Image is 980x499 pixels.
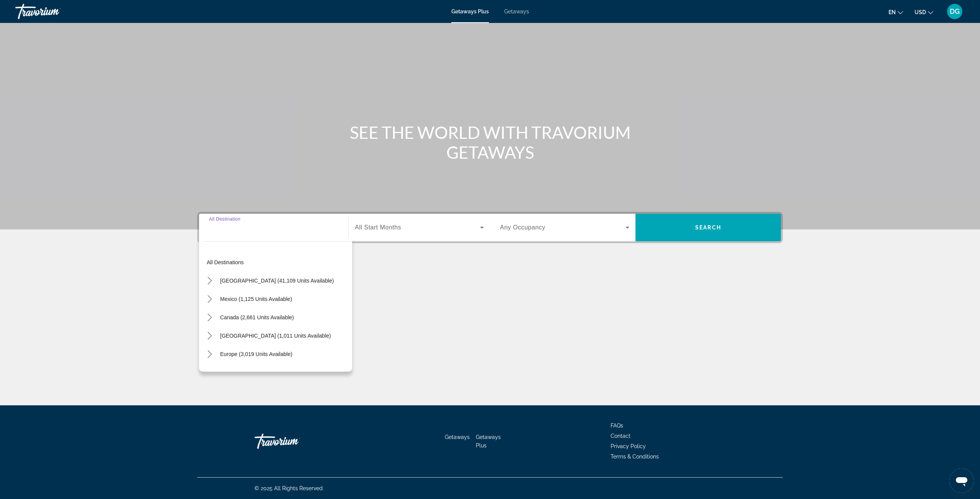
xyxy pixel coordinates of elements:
[216,274,338,288] button: Select destination: United States (41,109 units available)
[889,9,896,15] span: en
[216,366,330,379] button: Select destination: Australia (237 units available)
[355,224,401,231] span: All Start Months
[476,434,501,449] a: Getaways Plus
[220,314,294,320] span: Canada (2,661 units available)
[199,237,352,372] div: Destination options
[216,310,298,324] button: Select destination: Canada (2,661 units available)
[203,348,216,361] button: Toggle Europe (3,019 units available) submenu
[611,433,630,439] a: Contact
[500,224,546,231] span: Any Occupancy
[945,3,965,20] button: User Menu
[950,8,960,15] span: DG
[203,255,352,269] button: Select destination: All destinations
[203,253,352,492] mat-tree: Destination tree
[203,311,216,324] button: Toggle Canada (2,661 units available) submenu
[255,485,324,491] span: © 2025 All Rights Reserved.
[207,259,244,265] span: All destinations
[445,434,470,440] a: Getaways
[216,329,335,343] button: Select destination: Caribbean & Atlantic Islands (1,011 units available)
[255,430,331,453] a: Go Home
[216,347,296,361] button: Select destination: Europe (3,019 units available)
[220,296,292,302] span: Mexico (1,125 units available)
[203,274,216,288] button: Toggle United States (41,109 units available) submenu
[209,216,243,221] span: All Destinations
[695,224,721,231] span: Search
[915,7,933,18] button: Change currency
[504,8,529,15] a: Getaways
[209,223,338,232] input: Select destination
[203,329,216,343] button: Toggle Caribbean & Atlantic Islands (1,011 units available) submenu
[889,7,903,18] button: Change language
[220,278,334,284] span: [GEOGRAPHIC_DATA] (41,109 units available)
[203,293,216,306] button: Toggle Mexico (1,125 units available) submenu
[220,351,292,357] span: Europe (3,019 units available)
[611,453,659,460] a: Terms & Conditions
[346,122,634,162] h1: SEE THE WORLD WITH TRAVORIUM GETAWAYS
[199,214,781,241] div: Search widget
[203,366,216,379] button: Toggle Australia (237 units available) submenu
[611,443,646,449] a: Privacy Policy
[220,333,331,339] span: [GEOGRAPHIC_DATA] (1,011 units available)
[635,214,781,241] button: Search
[451,8,489,15] a: Getaways Plus
[611,423,623,429] a: FAQs
[216,292,296,306] button: Select destination: Mexico (1,125 units available)
[949,468,974,493] iframe: Bouton de lancement de la fenêtre de messagerie
[15,2,92,21] a: Travorium
[915,9,926,15] span: USD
